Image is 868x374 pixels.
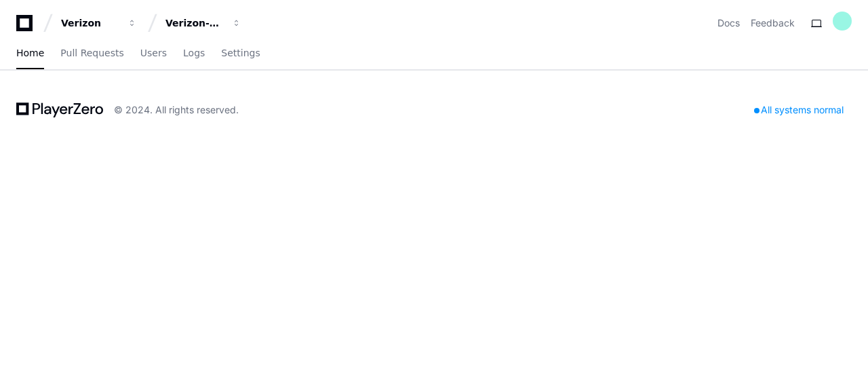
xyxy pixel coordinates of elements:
span: Logs [183,49,205,57]
a: Docs [717,16,740,30]
button: Verizon-Clarify-Order-Management [160,11,247,35]
span: Settings [221,49,260,57]
button: Verizon [56,11,142,35]
a: Home [16,38,44,69]
a: Settings [221,38,260,69]
div: Verizon-Clarify-Order-Management [165,16,224,30]
div: © 2024. All rights reserved. [114,103,239,117]
a: Users [140,38,167,69]
span: Home [16,49,44,57]
a: Logs [183,38,205,69]
div: Verizon [61,16,119,30]
a: Pull Requests [60,38,123,69]
button: Feedback [751,16,795,30]
span: Users [140,49,167,57]
div: All systems normal [746,100,852,119]
span: Pull Requests [60,49,123,57]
